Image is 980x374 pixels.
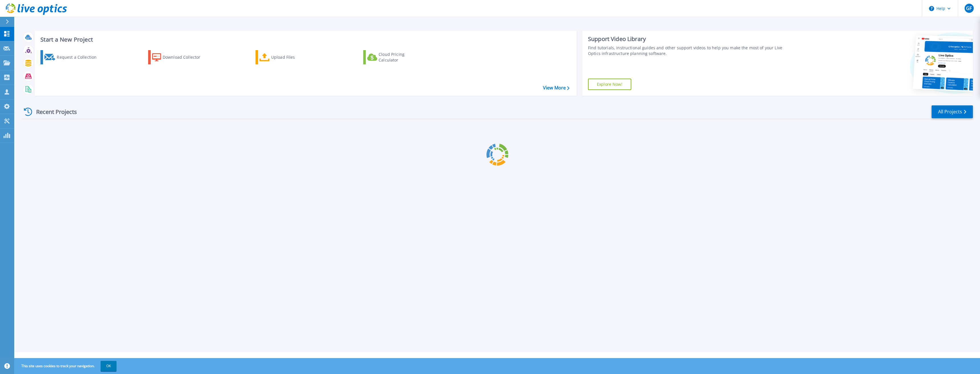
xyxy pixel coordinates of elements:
[40,36,569,43] h3: Start a New Project
[543,85,569,91] a: View More
[271,52,317,63] div: Upload Files
[363,50,427,64] a: Cloud Pricing Calculator
[16,361,117,371] span: This site uses cookies to track your navigation.
[163,52,208,63] div: Download Collector
[57,52,102,63] div: Request a Collection
[966,6,972,11] span: GF
[40,50,104,64] a: Request a Collection
[588,79,631,90] a: Explore Now!
[379,52,424,63] div: Cloud Pricing Calculator
[101,361,117,371] button: OK
[148,50,212,64] a: Download Collector
[588,45,792,56] div: Find tutorials, instructional guides and other support videos to help you make the most of your L...
[256,50,319,64] a: Upload Files
[22,105,85,119] div: Recent Projects
[588,35,792,43] div: Support Video Library
[932,105,973,118] a: All Projects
